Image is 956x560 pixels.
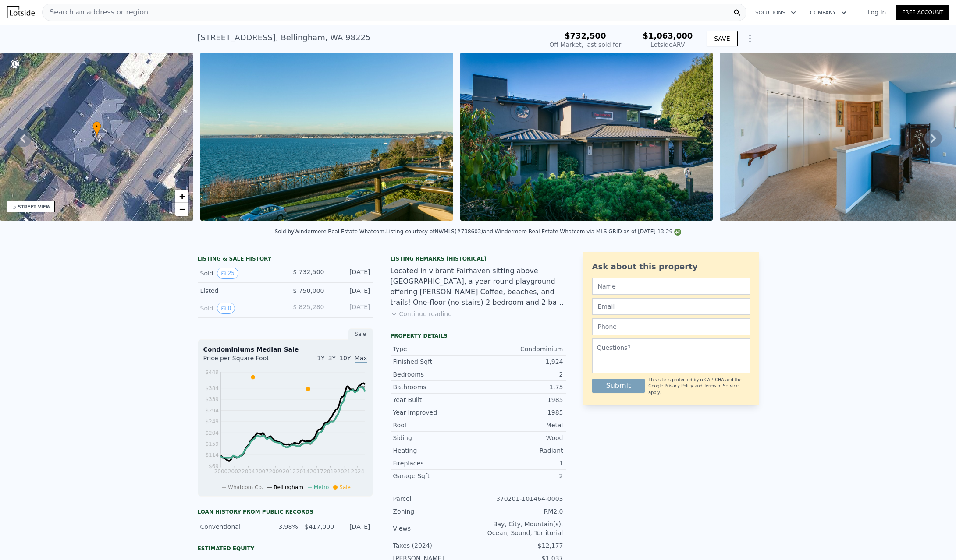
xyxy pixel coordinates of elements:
span: 1Y [317,355,324,362]
div: [DATE] [331,268,370,279]
div: Parcel [393,494,478,503]
img: NWMLS Logo [674,229,681,236]
tspan: 2017 [309,468,323,475]
div: Year Built [393,395,478,404]
div: Conventional [200,522,262,531]
div: 1985 [478,395,563,404]
div: Siding [393,433,478,442]
img: Sale: 132032275 Parcel: 102816653 [460,53,713,221]
a: Privacy Policy [665,384,693,388]
div: Views [393,524,478,533]
tspan: 2021 [337,468,351,475]
tspan: 2024 [351,468,364,475]
tspan: $69 [209,463,219,469]
tspan: $339 [205,396,219,402]
div: 3.98% [267,522,298,531]
a: Zoom out [175,203,188,216]
div: LISTING & SALE HISTORY [198,255,373,264]
div: Listed [200,286,278,295]
div: Price per Square Foot [203,354,285,368]
div: Sold [200,303,278,314]
div: • [92,121,101,137]
div: [DATE] [331,286,370,295]
span: $ 750,000 [293,287,324,294]
div: Condominiums Median Sale [203,345,367,354]
tspan: 2000 [214,468,227,475]
div: This site is protected by reCAPTCHA and the Google and apply. [648,377,750,396]
div: Finished Sqft [393,357,478,366]
span: $ 732,500 [293,268,324,275]
span: $ 825,280 [293,303,324,310]
img: Sale: 132032275 Parcel: 102816653 [200,53,453,221]
span: Sale [339,484,351,490]
div: STREET VIEW [18,204,51,210]
span: 10Y [339,355,351,362]
tspan: $449 [205,369,219,375]
div: Sale [348,328,373,340]
span: Search an address or region [43,7,148,18]
div: Metal [478,421,563,430]
div: Estimated Equity [198,545,373,552]
div: Fireplaces [393,459,478,468]
tspan: 2007 [255,468,269,475]
tspan: 2009 [269,468,282,475]
tspan: $384 [205,385,219,391]
div: [DATE] [339,522,370,531]
div: Taxes (2024) [393,541,478,550]
div: Zoning [393,507,478,516]
div: Loan history from public records [198,508,373,515]
div: Located in vibrant Fairhaven sitting above [GEOGRAPHIC_DATA], a year round playground offering [P... [391,266,566,308]
tspan: 2012 [282,468,296,475]
a: Terms of Service [704,384,739,388]
span: − [179,204,185,215]
div: Lotside ARV [643,40,693,49]
span: • [92,123,101,130]
span: Whatcom Co. [228,484,263,490]
tspan: 2014 [296,468,309,475]
span: $1,063,000 [643,31,693,40]
div: $12,177 [478,541,563,550]
button: SAVE [707,31,737,46]
div: 2 [478,472,563,480]
div: [STREET_ADDRESS] , Bellingham , WA 98225 [198,32,371,44]
span: 3Y [328,355,336,362]
tspan: 2002 [227,468,241,475]
button: Submit [592,379,645,393]
a: Free Account [896,5,949,20]
div: Bay, City, Mountain(s), Ocean, Sound, Territorial [478,520,563,537]
span: $732,500 [565,31,606,40]
a: Log In [857,8,896,17]
input: Name [592,278,750,295]
div: Type [393,345,478,353]
div: Sold [200,268,278,279]
button: View historical data [217,268,238,279]
button: View historical data [217,303,235,314]
div: Wood [478,433,563,442]
div: Heating [393,446,478,455]
div: Radiant [478,446,563,455]
tspan: $159 [205,441,219,447]
div: Listing Remarks (Historical) [391,255,566,262]
input: Email [592,298,750,315]
div: 2 [478,370,563,379]
div: Ask about this property [592,261,750,273]
span: + [179,190,185,201]
div: 1 [478,459,563,468]
button: Continue reading [391,310,452,318]
tspan: $294 [205,408,219,414]
div: Bathrooms [393,383,478,391]
div: Roof [393,421,478,430]
div: 1.75 [478,383,563,391]
div: 370201-101464-0003 [478,494,563,503]
div: Garage Sqft [393,472,478,480]
div: 1,924 [478,357,563,366]
span: Max [355,355,367,363]
div: Sold by Windermere Real Estate Whatcom . [275,229,386,235]
tspan: $204 [205,430,219,436]
button: Company [803,5,853,21]
div: RM2.0 [478,507,563,516]
tspan: $249 [205,419,219,425]
a: Zoom in [175,190,188,203]
tspan: $114 [205,452,219,458]
div: Listing courtesy of NWMLS (#738603) and Windermere Real Estate Whatcom via MLS GRID as of [DATE] ... [386,229,682,235]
